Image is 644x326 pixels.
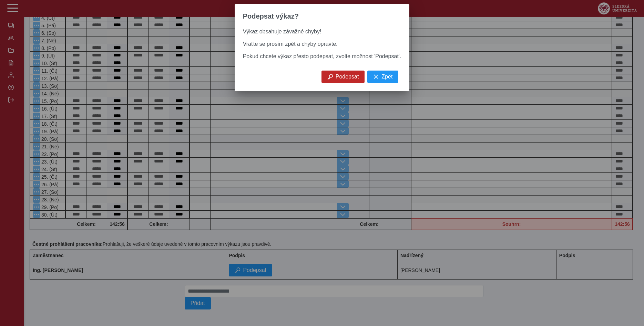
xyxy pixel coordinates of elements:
button: Podepsat [321,71,365,83]
span: Výkaz obsahuje závažné chyby! Vraťte se prosím zpět a chyby opravte. Pokud chcete výkaz přesto po... [243,29,401,59]
span: Podepsat [336,74,359,80]
span: Podepsat výkaz? [243,12,299,20]
span: Zpět [381,74,392,80]
button: Zpět [367,71,398,83]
